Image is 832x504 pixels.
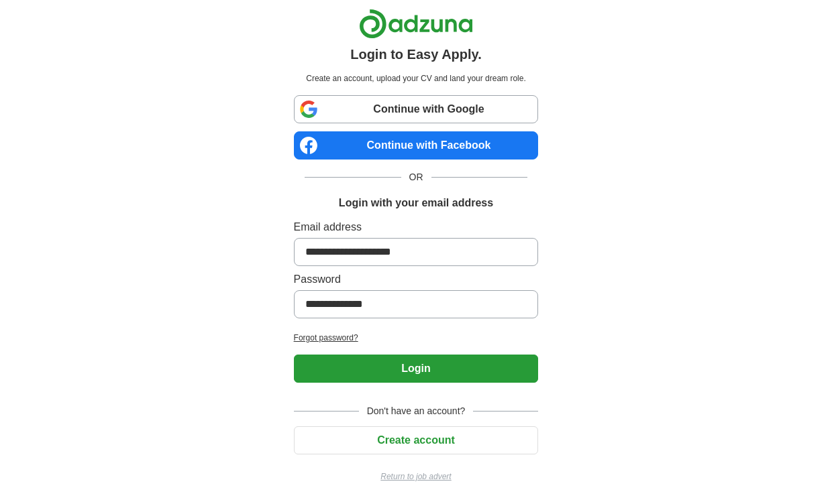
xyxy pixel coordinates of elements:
[401,170,431,184] span: OR
[294,355,539,383] button: Login
[294,95,539,123] a: Continue with Google
[294,434,539,446] a: Create account
[294,131,539,160] a: Continue with Facebook
[294,470,539,483] a: Return to job advert
[294,271,539,288] label: Password
[350,44,482,64] h1: Login to Easy Apply.
[359,404,474,418] span: Don't have an account?
[359,9,473,39] img: Adzuna logo
[294,426,539,454] button: Create account
[294,219,539,235] label: Email address
[297,72,536,84] p: Create an account, upload your CV and land your dream role.
[294,332,539,344] a: Forgot password?
[339,195,493,211] h1: Login with your email address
